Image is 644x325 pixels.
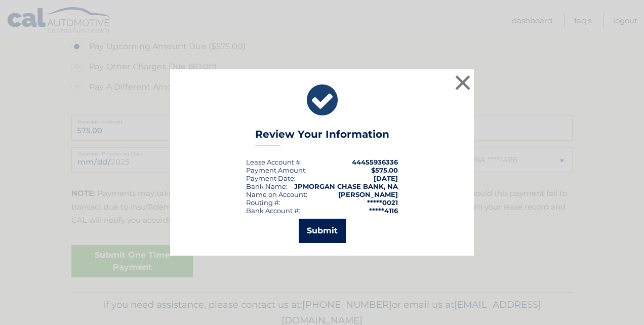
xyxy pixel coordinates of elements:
h3: Review Your Information [255,128,389,146]
div: Lease Account #: [246,158,302,166]
strong: JPMORGAN CHASE BANK, NA [294,182,398,190]
button: × [453,72,473,93]
div: Name on Account: [246,190,307,198]
span: [DATE] [374,174,398,182]
div: Bank Name: [246,182,288,190]
div: Routing #: [246,198,280,207]
div: Bank Account #: [246,207,300,215]
strong: [PERSON_NAME] [338,190,398,198]
span: Payment Date [246,174,294,182]
button: Submit [299,219,346,243]
div: : [246,174,296,182]
strong: 44455936336 [352,158,398,166]
div: Payment Amount: [246,166,307,174]
span: $575.00 [371,166,398,174]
